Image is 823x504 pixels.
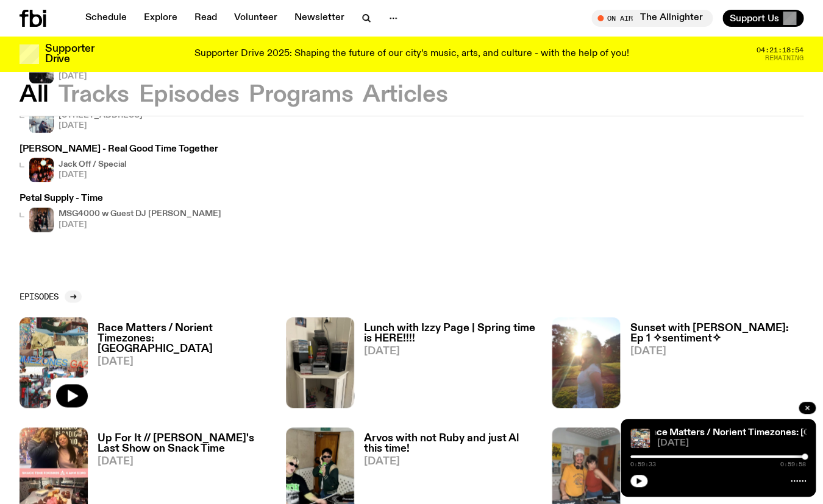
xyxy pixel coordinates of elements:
span: [DATE] [59,72,154,80]
a: [PERSON_NAME] - Real Good Time TogetherJack Off / Special[DATE] [20,145,218,182]
h3: Supporter Drive [45,44,94,65]
span: [DATE] [59,122,143,130]
a: Read [187,10,224,27]
h3: Arvos with not Ruby and just Al this time! [364,433,538,454]
button: Articles [363,84,447,106]
span: [DATE] [630,346,803,357]
span: [DATE] [59,171,126,179]
span: [DATE] [364,346,538,357]
img: Pat sits at a dining table with his profile facing the camera. Rhea sits to his left facing the c... [29,108,54,133]
button: Episodes [138,84,239,106]
h3: Lunch with Izzy Page | Spring time is HERE!!!! [364,323,538,344]
span: [DATE] [59,221,221,229]
h4: Jack Off / Special [59,161,126,169]
a: Newsletter [287,10,352,27]
span: Remaining [765,55,803,61]
h3: Up For It // [PERSON_NAME]'s Last Show on Snack Time [98,433,271,454]
button: All [20,84,49,106]
a: Explore [137,10,185,27]
a: Petal Supply - TimeMSG4000 w Guest DJ [PERSON_NAME][DATE] [20,194,221,231]
h3: Race Matters / Norient Timezones: [GEOGRAPHIC_DATA] [98,323,271,354]
a: Schedule [78,10,134,27]
span: [DATE] [657,439,806,448]
span: [DATE] [98,457,271,467]
p: Supporter Drive 2025: Shaping the future of our city’s music, arts, and culture - with the help o... [194,49,629,60]
span: 0:59:33 [630,461,656,467]
button: Tracks [59,84,129,106]
h4: MSG4000 w Guest DJ [PERSON_NAME] [59,210,221,218]
span: Support Us [730,13,779,24]
span: [DATE] [364,457,538,467]
h3: Sunset with [PERSON_NAME]: Ep 1 ✧sentiment✧ [630,323,803,344]
a: Volunteer [227,10,285,27]
button: Support Us [722,10,803,27]
span: 0:59:58 [780,461,806,467]
h3: [PERSON_NAME] - Real Good Time Together [20,145,218,154]
span: 04:21:18:54 [757,47,803,54]
a: Race Matters / Norient Timezones: [GEOGRAPHIC_DATA][DATE] [88,323,271,408]
h2: Episodes [20,292,59,301]
a: Lunch with Izzy Page | Spring time is HERE!!!![DATE] [354,323,538,408]
span: [DATE] [98,357,271,367]
a: Sunset with [PERSON_NAME]: Ep 1 ✧sentiment✧[DATE] [620,323,803,408]
button: Programs [249,84,353,106]
button: On AirThe Allnighter [591,10,713,27]
a: Episodes [20,290,82,303]
h3: Petal Supply - Time [20,194,221,203]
